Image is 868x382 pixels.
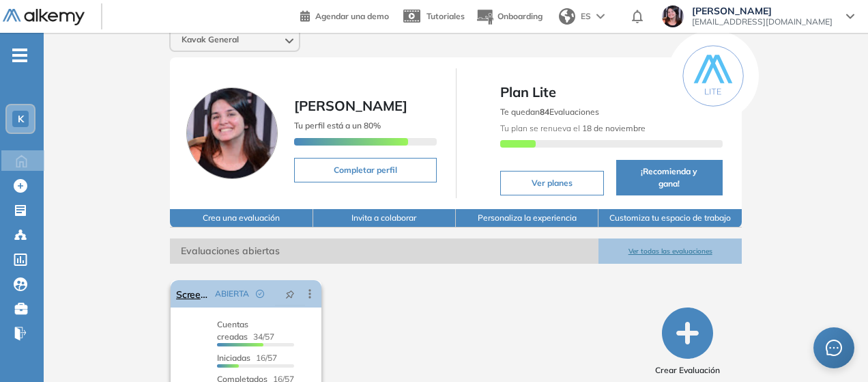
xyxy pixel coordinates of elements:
[294,97,407,114] span: [PERSON_NAME]
[497,11,542,21] span: Onboarding
[256,290,264,298] span: check-circle
[170,238,598,264] span: Evaluaciones abiertas
[581,10,591,23] span: ES
[826,340,842,356] span: message
[294,120,381,131] span: Tu perfil está a un 80%
[559,8,575,25] img: world
[313,209,456,228] button: Invita a colaborar
[500,171,604,195] button: Ver planes
[217,319,274,342] span: 34/57
[182,34,239,45] span: Kavak General
[315,11,389,21] span: Agendar una demo
[285,288,295,299] span: pushpin
[692,5,833,16] span: [PERSON_NAME]
[598,209,741,228] button: Customiza tu espacio de trabajo
[476,2,542,31] button: Onboarding
[170,209,313,228] button: Crea una evaluación
[12,54,27,57] i: -
[217,319,248,342] span: Cuentas creadas
[186,87,278,179] img: Foto de perfil
[655,308,720,377] button: Crear Evaluación
[655,364,720,377] span: Crear Evaluación
[500,82,723,103] span: Plan Lite
[294,158,436,182] button: Completar perfil
[217,353,277,363] span: 16/57
[540,107,549,117] b: 84
[616,160,723,195] button: ¡Recomienda y gana!
[596,14,605,19] img: arrow
[300,7,389,23] a: Agendar una demo
[176,280,209,308] a: Screening Assessment - IA Training
[426,11,465,21] span: Tutoriales
[598,238,741,264] button: Ver todas las evaluaciones
[456,209,598,228] button: Personaliza la experiencia
[580,123,646,133] b: 18 de noviembre
[692,16,833,27] span: [EMAIL_ADDRESS][DOMAIN_NAME]
[217,353,250,363] span: Iniciadas
[500,123,646,133] span: Tu plan se renueva el
[18,113,24,124] span: K
[3,9,85,26] img: Logo
[275,283,305,305] button: pushpin
[215,288,249,300] span: ABIERTA
[500,107,599,117] span: Te quedan Evaluaciones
